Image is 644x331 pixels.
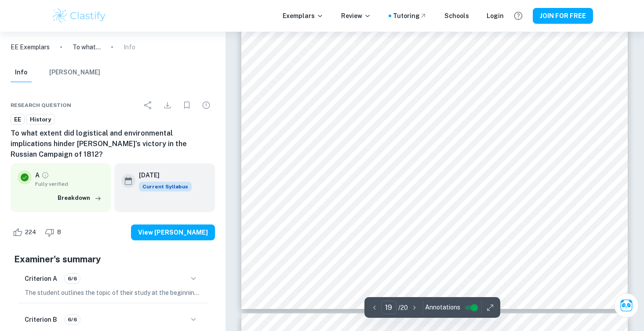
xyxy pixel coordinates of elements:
[11,128,215,160] h6: To what extent did logistical and environmental implications hinder [PERSON_NAME]’s victory in th...
[11,101,71,109] span: Research question
[124,42,135,52] p: Info
[139,182,192,191] div: This exemplar is based on the current syllabus. Feel free to refer to it for inspiration/ideas wh...
[197,96,215,114] div: Report issue
[425,303,460,312] span: Annotations
[533,8,593,24] button: JOIN FOR FREE
[393,11,427,21] a: Tutoring
[614,293,639,318] button: Ask Clai
[51,7,107,25] img: Clastify logo
[11,42,50,52] a: EE Exemplars
[11,114,25,125] a: EE
[49,63,100,82] button: [PERSON_NAME]
[14,253,211,266] h5: Examiner's summary
[131,224,215,240] button: View [PERSON_NAME]
[139,182,192,191] span: Current Syllabus
[35,170,40,180] p: A
[26,114,55,125] a: History
[444,11,469,21] a: Schools
[35,180,104,188] span: Fully verified
[398,303,408,313] p: / 20
[11,115,24,124] span: EE
[65,316,80,324] span: 6/6
[11,225,41,239] div: Like
[178,96,196,114] div: Bookmark
[65,275,80,283] span: 6/6
[341,11,371,21] p: Review
[139,170,185,180] h6: [DATE]
[55,191,104,205] button: Breakdown
[52,228,66,237] span: 8
[25,288,201,298] p: The student outlines the topic of their study at the beginning of the essay, making its aim clear...
[511,8,526,23] button: Help and Feedback
[41,171,49,179] a: Grade fully verified
[20,228,41,237] span: 224
[73,42,101,52] p: To what extent did logistical and environmental implications hinder [PERSON_NAME]’s victory in th...
[43,225,66,239] div: Dislike
[27,115,54,124] span: History
[25,274,57,283] h6: Criterion A
[25,315,57,324] h6: Criterion B
[487,11,504,21] a: Login
[159,96,176,114] div: Download
[139,96,157,114] div: Share
[283,11,324,21] p: Exemplars
[11,63,32,82] button: Info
